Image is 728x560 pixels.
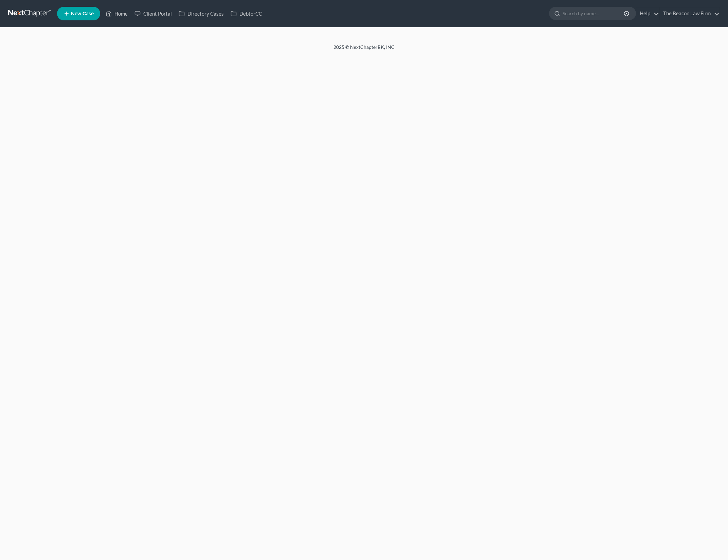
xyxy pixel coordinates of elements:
span: New Case [71,11,94,16]
input: Search by name... [563,7,625,20]
a: Help [636,7,659,20]
div: 2025 © NextChapterBK, INC [170,44,558,56]
a: Directory Cases [175,7,227,20]
a: The Beacon Law Firm [660,7,720,20]
a: Home [102,7,131,20]
a: DebtorCC [227,7,266,20]
a: Client Portal [131,7,175,20]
